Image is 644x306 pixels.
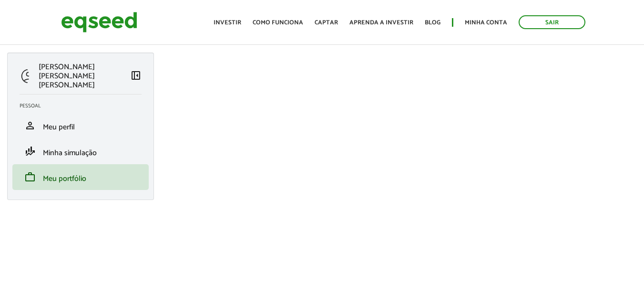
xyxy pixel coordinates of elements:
[43,121,75,134] span: Meu perfil
[39,63,130,90] p: [PERSON_NAME] [PERSON_NAME] [PERSON_NAME]
[43,147,97,159] span: Minha simulação
[519,15,585,29] a: Sair
[12,138,149,164] li: Minha simulação
[12,164,149,190] li: Meu portfólio
[24,146,36,157] span: finance_mode
[20,146,142,157] a: finance_modeMinha simulação
[253,20,303,26] a: Como funciona
[130,70,142,83] a: Colapsar menu
[61,10,137,35] img: EqSeed
[465,20,507,26] a: Minha conta
[43,172,86,185] span: Meu portfólio
[20,120,142,131] a: personMeu perfil
[12,113,149,138] li: Meu perfil
[315,20,338,26] a: Captar
[349,20,413,26] a: Aprenda a investir
[425,20,440,26] a: Blog
[20,171,142,183] a: workMeu portfólio
[24,171,36,183] span: work
[130,70,142,81] span: left_panel_close
[20,103,149,109] h2: Pessoal
[214,20,241,26] a: Investir
[24,120,36,131] span: person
